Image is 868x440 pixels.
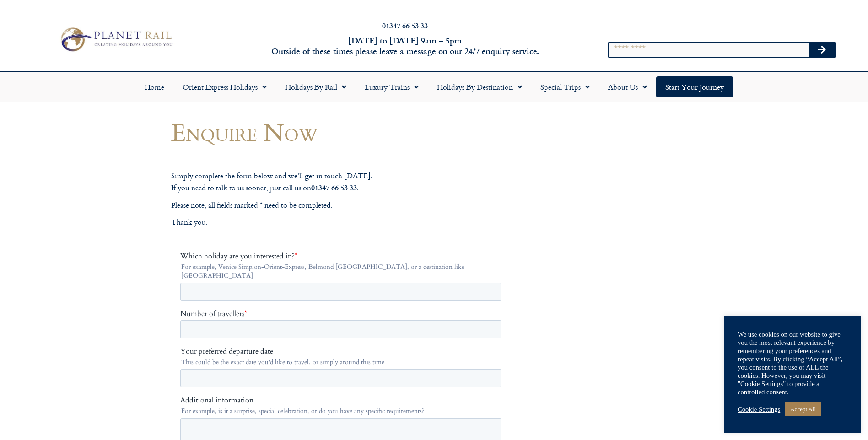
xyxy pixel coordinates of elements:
[5,76,863,97] nav: Menu
[738,405,780,413] a: Cookie Settings
[11,343,51,353] span: By telephone
[428,76,531,97] a: Holidays by Destination
[738,330,847,396] div: We use cookies on our website to give you the most relevant experience by remembering your prefer...
[311,182,357,193] strong: 01347 66 53 33
[785,402,821,416] a: Accept All
[2,344,8,350] input: By telephone
[171,199,514,211] p: Please note, all fields marked * need to be completed.
[2,333,8,338] input: By email
[171,118,514,145] h1: Enquire Now
[11,331,38,341] span: By email
[276,76,356,97] a: Holidays by Rail
[599,76,656,97] a: About Us
[171,170,514,194] p: Simply complete the form below and we’ll get in touch [DATE]. If you need to talk to us sooner, j...
[531,76,599,97] a: Special Trips
[809,43,835,57] button: Search
[11,424,321,432] span: Check to subscribe to the Planet Rail newsletter
[135,76,173,97] a: Home
[162,204,209,215] span: Your last name
[173,76,276,97] a: Orient Express Holidays
[171,216,514,228] p: Thank you.
[2,425,8,431] input: Check to subscribe to the Planet Rail newsletter
[356,76,428,97] a: Luxury Trains
[56,25,175,54] img: Planet Rail Train Holidays Logo
[656,76,733,97] a: Start your Journey
[382,20,428,31] a: 01347 66 53 33
[234,35,577,57] h6: [DATE] to [DATE] 9am – 5pm Outside of these times please leave a message on our 24/7 enquiry serv...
